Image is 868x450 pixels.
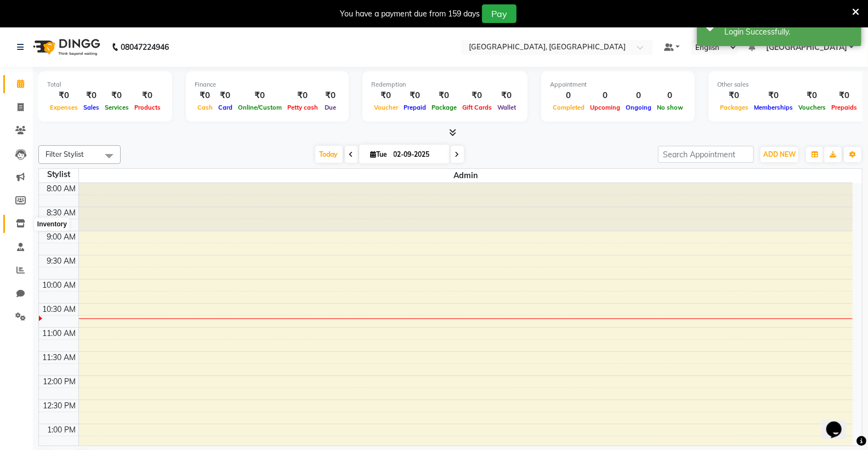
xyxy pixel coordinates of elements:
div: ₹0 [751,89,796,102]
div: ₹0 [285,89,321,102]
div: ₹0 [401,89,429,102]
span: Memberships [751,104,796,111]
div: Stylist [39,169,78,180]
span: Packages [717,104,751,111]
span: Filter Stylist [46,150,84,158]
span: Admin [79,169,853,183]
span: Services [102,104,132,111]
div: ₹0 [102,89,132,102]
div: ₹0 [717,89,751,102]
div: Appointment [550,80,686,89]
div: ₹0 [195,89,215,102]
span: Sales [81,104,102,111]
input: Search Appointment [658,146,754,163]
span: Tue [368,150,390,158]
button: Pay [482,4,517,23]
div: ₹0 [215,89,235,102]
button: ADD NEW [761,147,798,162]
span: Cash [195,104,215,111]
div: ₹0 [796,89,829,102]
div: Redemption [371,80,519,89]
div: 9:00 AM [45,231,78,243]
span: Card [215,104,235,111]
div: ₹0 [321,89,340,102]
div: 0 [623,89,654,102]
iframe: chat widget [822,406,857,439]
div: ₹0 [459,89,495,102]
div: 11:30 AM [41,352,78,363]
div: ₹0 [829,89,860,102]
span: Prepaids [829,104,860,111]
div: 12:30 PM [41,400,78,412]
b: 08047224946 [121,32,169,62]
div: 10:00 AM [41,280,78,291]
span: Expenses [47,104,81,111]
span: Due [322,104,339,111]
span: Ongoing [623,104,654,111]
div: ₹0 [495,89,519,102]
span: Gift Cards [459,104,495,111]
div: 0 [587,89,623,102]
div: 9:30 AM [45,255,78,267]
span: Upcoming [587,104,623,111]
div: 1:00 PM [46,424,78,436]
span: Package [429,104,459,111]
input: 2025-09-02 [390,146,445,163]
span: ADD NEW [763,150,796,158]
div: Finance [195,80,340,89]
div: ₹0 [371,89,401,102]
div: 8:30 AM [45,207,78,219]
div: ₹0 [235,89,285,102]
span: Completed [550,104,587,111]
div: 11:00 AM [41,328,78,339]
span: Today [315,146,343,163]
span: [GEOGRAPHIC_DATA] [766,42,847,53]
span: Prepaid [401,104,429,111]
div: Login Successfully. [724,26,853,38]
div: 12:00 PM [41,376,78,388]
span: Wallet [495,104,519,111]
div: ₹0 [81,89,102,102]
div: ₹0 [47,89,81,102]
span: Products [132,104,163,111]
div: 0 [654,89,686,102]
div: ₹0 [429,89,459,102]
div: ₹0 [132,89,163,102]
img: logo [28,32,103,62]
div: You have a payment due from 159 days [340,8,480,20]
div: 0 [550,89,587,102]
div: Total [47,80,163,89]
span: Petty cash [285,104,321,111]
span: Voucher [371,104,401,111]
span: Online/Custom [235,104,285,111]
span: No show [654,104,686,111]
span: Vouchers [796,104,829,111]
div: Inventory [35,218,70,231]
div: 10:30 AM [41,304,78,315]
div: 8:00 AM [45,183,78,195]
